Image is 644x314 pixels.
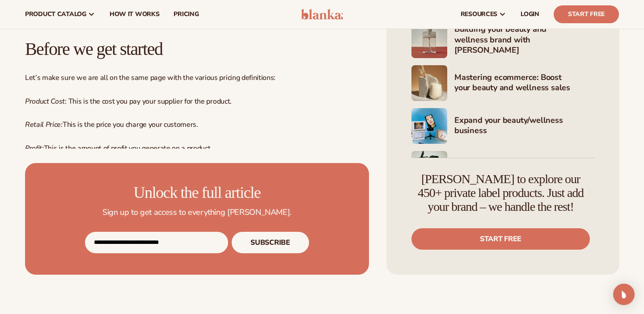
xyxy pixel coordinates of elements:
[25,143,44,153] em: Profit:
[25,120,63,130] em: Retail Price:
[411,65,447,101] img: Shopify Image 3
[411,228,590,250] a: Start free
[110,11,160,18] span: How It Works
[25,73,369,83] p: Let’s make sure we are all on the same page with the various pricing definitions:
[39,184,355,201] h3: Unlock the full article
[411,22,594,58] a: Shopify Image 2 Building your beauty and wellness brand with [PERSON_NAME]
[521,11,539,18] span: LOGIN
[25,96,65,106] em: Product Cost
[411,22,447,58] img: Shopify Image 2
[411,65,594,101] a: Shopify Image 3 Mastering ecommerce: Boost your beauty and wellness sales
[411,151,594,187] a: Shopify Image 5 Marketing your beauty and wellness brand 101
[39,208,355,218] p: Sign up to get access to everything [PERSON_NAME].
[301,9,343,20] img: logo
[85,232,228,253] input: Email address
[25,97,369,106] p: : This is the cost you pay your supplier for the product.
[411,108,447,144] img: Shopify Image 4
[232,232,309,253] button: Subscribe
[25,39,369,59] h2: Before we get started
[613,284,635,305] div: Open Intercom Messenger
[25,11,86,18] span: product catalog
[411,108,594,144] a: Shopify Image 4 Expand your beauty/wellness business
[454,72,594,94] h4: Mastering ecommerce: Boost your beauty and wellness sales
[25,120,369,130] p: This is the price you charge your customers.
[174,11,199,18] span: pricing
[461,11,497,18] span: resources
[554,5,619,23] a: Start Free
[454,24,594,56] h4: Building your beauty and wellness brand with [PERSON_NAME]
[411,172,590,214] h4: [PERSON_NAME] to explore our 450+ private label products. Just add your brand – we handle the rest!
[25,144,369,153] p: This is the amount of profit you generate on a product.
[454,115,594,137] h4: Expand your beauty/wellness business
[411,151,447,187] img: Shopify Image 5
